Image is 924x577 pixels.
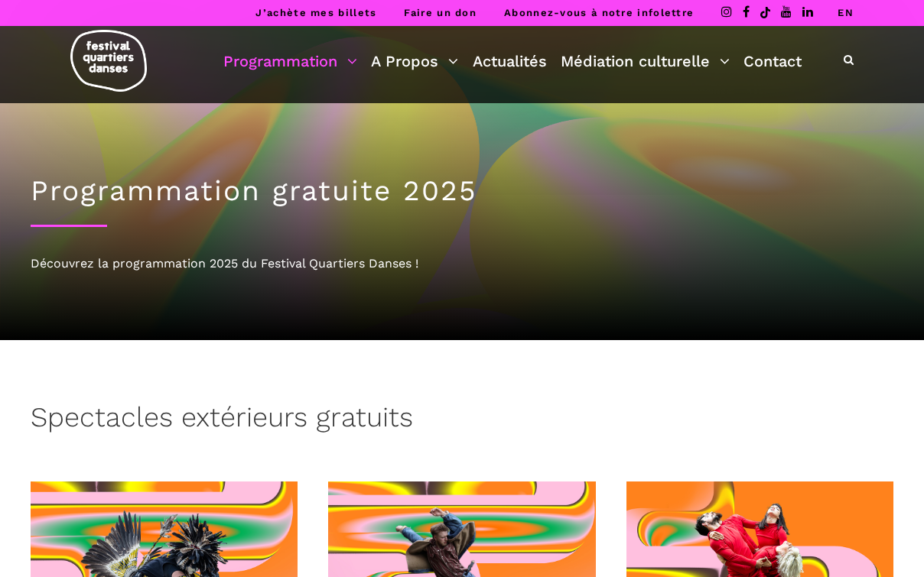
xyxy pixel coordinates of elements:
a: Contact [743,48,802,74]
a: A Propos [371,48,458,74]
a: J’achète mes billets [255,7,376,18]
a: Actualités [473,48,547,74]
a: Abonnez-vous à notre infolettre [504,7,694,18]
a: EN [838,7,854,18]
a: Médiation culturelle [561,48,730,74]
a: Faire un don [404,7,477,18]
a: Programmation [223,48,357,74]
h3: Spectacles extérieurs gratuits [31,401,413,439]
h1: Programmation gratuite 2025 [31,174,893,208]
img: logo-fqd-med [70,30,147,92]
div: Découvrez la programmation 2025 du Festival Quartiers Danses ! [31,254,893,274]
